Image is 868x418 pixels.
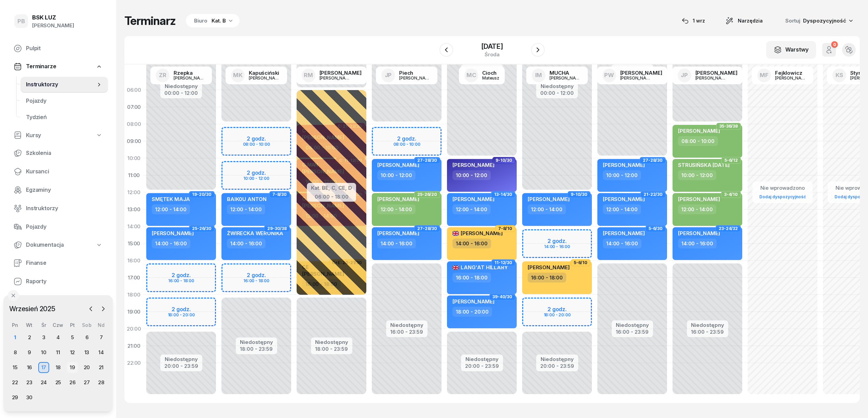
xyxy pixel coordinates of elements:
div: 10:00 - 12:00 [678,170,716,180]
div: Niedostępny [465,357,499,362]
div: 3 [38,332,49,343]
div: Czw [51,322,65,328]
a: RM[PERSON_NAME][PERSON_NAME] [296,67,367,84]
span: Raporty [26,277,103,286]
div: 10:00 - 12:00 [377,170,416,180]
div: 12:00 - 14:00 [377,204,416,214]
span: LANG'AT HILLARY [452,264,508,271]
div: 14:00 - 16:00 [603,239,641,248]
span: [PERSON_NAME] [377,162,419,168]
div: 12:00 - 14:00 [603,204,641,214]
a: Terminarze [8,59,108,74]
span: Pojazdy [26,222,103,231]
a: MKKapuściński[PERSON_NAME] [226,67,287,84]
span: Instruktorzy [26,80,96,89]
button: Warstwy [766,41,816,59]
button: 1 wrz [676,14,711,28]
button: Nie wprowadzonoDodaj dyspozycyjność [757,182,809,202]
a: PW[PERSON_NAME][PERSON_NAME] [597,67,668,84]
span: 27-28/30 [643,160,663,161]
div: BSK LUZ [32,15,74,20]
div: 7 [96,332,107,343]
span: 11-12/30 [494,262,512,263]
a: Instruktorzy [21,76,108,93]
span: Terminarze [26,62,56,71]
div: Cioch [482,70,499,75]
div: 19:00 [124,303,144,320]
div: 15 [10,362,21,373]
div: 20 [81,362,92,373]
button: Niedostępny00:00 - 12:00 [164,82,198,97]
div: 11 [53,347,64,358]
a: IMMUCHA[PERSON_NAME] [526,67,588,84]
div: 14:00 - 16:00 [452,239,491,248]
div: 12:00 - 14:00 [452,204,491,214]
div: Nd [94,322,108,328]
div: MUCHA [550,70,582,75]
div: 14 [96,347,107,358]
div: Kapuściński [249,70,282,75]
div: 27 [81,377,92,388]
span: [PERSON_NAME] [678,128,720,134]
span: Finanse [26,259,103,268]
div: 12:00 [124,184,144,201]
span: 5-6/30 [649,228,663,229]
a: Szkolenia [8,145,108,161]
span: 29-30/38 [267,228,287,229]
div: 25 [53,377,64,388]
div: Niedostępny [164,84,198,89]
button: Niedostępny00:00 - 12:00 [540,82,574,97]
a: Ustawienia [8,292,108,308]
div: Niedostępny [390,322,423,328]
span: JP [681,72,688,78]
div: 8 [10,347,21,358]
span: 19-20/30 [192,194,212,195]
div: 6 [81,332,92,343]
div: 10:00 - 12:00 [452,170,491,180]
div: 18:00 [124,286,144,303]
span: [PERSON_NAME] [452,196,494,202]
span: 9-10/30 [571,194,587,195]
span: [PERSON_NAME] [678,230,720,236]
div: Biuro [194,17,207,25]
div: 16:00 - 18:00 [528,273,566,283]
span: MK [233,72,243,78]
div: 13 [81,347,92,358]
div: [PERSON_NAME] [775,76,808,80]
div: 2 [24,332,35,343]
div: Warstwy [774,45,809,54]
div: 09:00 [124,133,144,150]
div: 14:00 [124,218,144,235]
div: [PERSON_NAME] [399,76,432,80]
div: 1 [10,332,21,343]
div: Niedostępny [616,322,649,328]
a: JPPiech[PERSON_NAME] [376,67,437,84]
span: [PERSON_NAME] [603,162,645,168]
a: Kursanci [8,163,108,180]
button: 0 [822,43,836,57]
div: 9 [24,347,35,358]
button: BiuroKat. B [184,14,240,28]
span: Pojazdy [26,97,103,105]
span: IM [535,72,542,78]
a: Tydzień [21,109,108,126]
span: Narzędzia [738,17,763,25]
a: Pojazdy [21,93,108,109]
span: SMĘTEK MAJA [152,196,190,202]
div: Nie wprowadzono [757,184,809,192]
span: 5-6/12 [724,160,738,161]
div: 16:00 - 23:59 [390,328,423,335]
div: [PERSON_NAME] [620,76,653,80]
div: 11:00 [124,167,144,184]
div: 00:00 - 12:00 [540,89,574,96]
span: PW [604,72,614,78]
div: Pt [65,322,80,328]
div: Pn [8,322,22,328]
button: Niedostępny18:00 - 23:59 [315,338,348,353]
a: JP[PERSON_NAME][PERSON_NAME] [672,67,743,84]
span: Wrzesień 2025 [6,303,58,314]
span: 35-36/38 [719,126,738,127]
div: 18:00 - 20:00 [452,307,492,317]
a: Kursy [8,128,108,143]
div: [PERSON_NAME] [695,76,728,80]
